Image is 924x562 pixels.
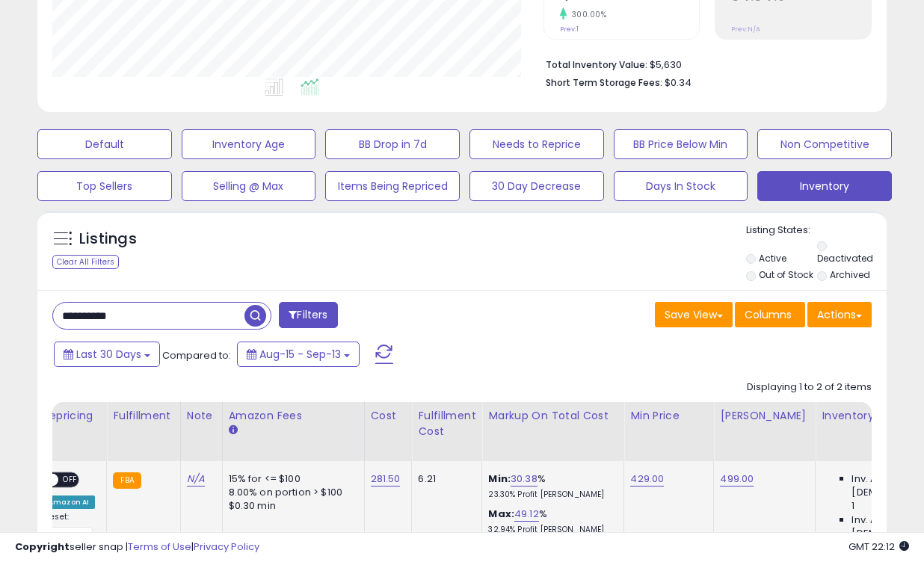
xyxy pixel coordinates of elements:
[546,58,647,71] b: Total Inventory Value:
[279,302,337,328] button: Filters
[488,472,511,486] b: Min:
[54,342,160,367] button: Last 30 Days
[418,472,470,486] div: 6.21
[759,252,786,265] label: Active
[43,512,95,546] div: Preset:
[113,408,173,424] div: Fulfillment
[614,171,748,201] button: Days In Stock
[560,25,579,34] small: Prev: 1
[546,55,860,72] li: $5,630
[418,408,475,439] div: Fulfillment Cost
[325,129,460,159] button: BB Drop in 7d
[15,540,259,555] div: seller snap | |
[630,472,664,487] a: 429.00
[482,402,624,461] th: The percentage added to the cost of goods (COGS) that forms the calculator for Min & Max prices.
[58,474,82,487] span: OFF
[371,472,401,487] a: 281.50
[187,472,205,487] a: N/A
[37,129,172,159] button: Default
[113,472,141,489] small: FBA
[229,472,353,486] div: 15% for <= $100
[469,129,604,159] button: Needs to Reprice
[655,302,733,327] button: Save View
[830,268,870,281] label: Archived
[488,507,514,521] b: Max:
[488,408,617,424] div: Markup on Total Cost
[194,540,259,554] a: Privacy Policy
[514,507,539,522] a: 49.12
[325,171,460,201] button: Items Being Repriced
[851,499,854,513] span: 1
[79,229,137,250] h5: Listings
[488,472,612,500] div: %
[511,472,538,487] a: 30.38
[76,347,141,362] span: Last 30 Days
[720,472,754,487] a: 499.00
[630,408,707,424] div: Min Price
[735,302,805,327] button: Columns
[488,507,612,535] div: %
[128,540,191,554] a: Terms of Use
[371,408,406,424] div: Cost
[187,408,216,424] div: Note
[567,9,607,20] small: 300.00%
[757,171,892,201] button: Inventory
[807,302,872,327] button: Actions
[759,268,813,281] label: Out of Stock
[37,171,172,201] button: Top Sellers
[731,25,760,34] small: Prev: N/A
[52,255,119,269] div: Clear All Filters
[469,171,604,201] button: 30 Day Decrease
[229,408,358,424] div: Amazon Fees
[817,252,873,265] label: Deactivated
[665,75,692,90] span: $0.34
[229,486,353,499] div: 8.00% on portion > $100
[229,499,353,513] div: $0.30 min
[182,171,316,201] button: Selling @ Max
[229,424,238,437] small: Amazon Fees.
[43,408,100,424] div: Repricing
[720,408,809,424] div: [PERSON_NAME]
[237,342,360,367] button: Aug-15 - Sep-13
[162,348,231,362] span: Compared to:
[745,307,792,322] span: Columns
[746,223,887,238] p: Listing States:
[757,129,892,159] button: Non Competitive
[848,540,909,554] span: 2025-10-14 22:12 GMT
[43,495,95,509] div: Amazon AI
[614,129,748,159] button: BB Price Below Min
[488,490,612,500] p: 23.30% Profit [PERSON_NAME]
[259,347,341,362] span: Aug-15 - Sep-13
[747,380,872,395] div: Displaying 1 to 2 of 2 items
[15,540,70,554] strong: Copyright
[546,76,662,89] b: Short Term Storage Fees:
[182,129,316,159] button: Inventory Age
